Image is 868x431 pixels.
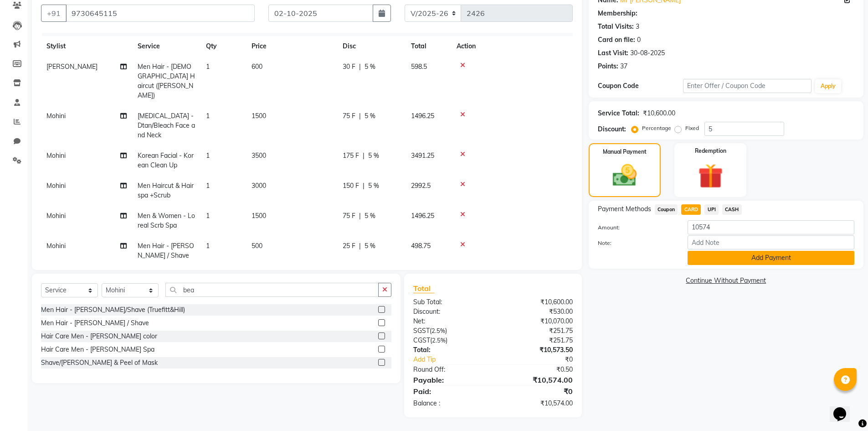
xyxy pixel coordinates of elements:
[630,48,665,58] div: 30-08-2025
[138,151,194,169] span: Korean Facial - Korean Clean Up
[413,327,430,335] span: SGST
[598,204,651,214] span: Payment Methods
[252,242,262,250] span: 500
[432,337,446,344] span: 2.5%
[252,182,266,190] span: 3000
[252,112,266,120] span: 1500
[343,211,355,221] span: 75 F
[406,386,493,397] div: Paid:
[365,241,375,251] span: 5 %
[603,148,647,156] label: Manual Payment
[363,151,365,161] span: |
[704,204,719,215] span: UPI
[411,182,431,190] span: 2992.5
[598,125,626,134] div: Discount:
[406,36,451,57] th: Total
[138,242,194,260] span: Men Hair - [PERSON_NAME] / Shave
[252,212,266,220] span: 1500
[722,204,742,215] span: CASH
[365,62,375,72] span: 5 %
[46,151,66,160] span: Mohini
[406,374,493,385] div: Payable:
[138,62,195,99] span: Men Hair - [DEMOGRAPHIC_DATA] Haircut ([PERSON_NAME])
[695,147,726,155] label: Redemption
[493,336,580,345] div: ₹251.75
[493,386,580,397] div: ₹0
[46,182,66,190] span: Mohini
[200,36,246,57] th: Qty
[688,235,854,249] input: Add Note
[41,305,185,315] div: Men Hair - [PERSON_NAME]/Shave (Truefitt&Hill)
[41,318,149,328] div: Men Hair - [PERSON_NAME] / Shave
[598,62,618,71] div: Points:
[206,242,210,250] span: 1
[830,395,859,422] iframe: chat widget
[643,109,675,118] div: ₹10,600.00
[411,242,431,250] span: 498.75
[206,62,210,71] span: 1
[365,111,375,121] span: 5 %
[368,181,379,191] span: 5 %
[359,111,361,121] span: |
[413,284,434,293] span: Total
[246,36,337,57] th: Price
[688,251,854,265] button: Add Payment
[493,345,580,355] div: ₹10,573.50
[206,212,210,220] span: 1
[343,181,359,191] span: 150 F
[598,22,634,31] div: Total Visits:
[685,124,699,132] label: Fixed
[690,161,731,192] img: _gift.svg
[493,399,580,408] div: ₹10,574.00
[41,5,67,22] button: +91
[815,79,841,93] button: Apply
[165,283,379,297] input: Search or Scan
[41,332,157,341] div: Hair Care Men - [PERSON_NAME] color
[688,220,854,234] input: Amount
[46,242,66,250] span: Mohini
[359,211,361,221] span: |
[655,204,678,215] span: Coupon
[359,241,361,251] span: |
[411,62,427,71] span: 598.5
[620,62,627,71] div: 37
[368,151,379,161] span: 5 %
[406,345,493,355] div: Total:
[406,307,493,317] div: Discount:
[598,109,639,118] div: Service Total:
[591,223,681,232] label: Amount:
[406,365,493,374] div: Round Off:
[411,151,434,160] span: 3491.25
[252,62,262,71] span: 600
[206,151,210,160] span: 1
[138,112,195,139] span: [MEDICAL_DATA] - Dtan/Bleach Face and Neck
[406,326,493,336] div: ( )
[411,112,434,120] span: 1496.25
[493,307,580,317] div: ₹530.00
[343,151,359,161] span: 175 F
[252,151,266,160] span: 3500
[493,365,580,374] div: ₹0.50
[359,62,361,72] span: |
[206,112,210,120] span: 1
[493,326,580,336] div: ₹251.75
[41,358,158,368] div: Shave/[PERSON_NAME] & Peel of Mask
[343,241,355,251] span: 25 F
[406,355,507,364] a: Add Tip
[413,336,430,344] span: CGST
[46,112,66,120] span: Mohini
[411,212,434,220] span: 1496.25
[337,36,406,57] th: Disc
[451,36,573,57] th: Action
[431,327,445,334] span: 2.5%
[493,374,580,385] div: ₹10,574.00
[343,111,355,121] span: 75 F
[41,345,154,354] div: Hair Care Men - [PERSON_NAME] Spa
[681,204,701,215] span: CARD
[406,317,493,326] div: Net:
[41,36,132,57] th: Stylist
[598,81,683,91] div: Coupon Code
[365,211,375,221] span: 5 %
[591,276,862,286] a: Continue Without Payment
[343,62,355,72] span: 30 F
